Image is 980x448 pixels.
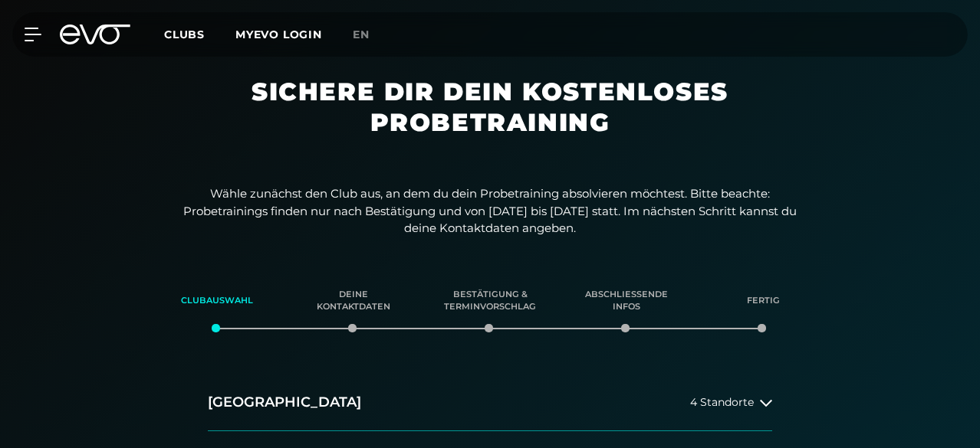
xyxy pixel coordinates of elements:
span: Clubs [164,28,205,41]
div: Fertig [714,280,812,322]
button: [GEOGRAPHIC_DATA]4 Standorte [208,374,772,431]
div: Bestätigung & Terminvorschlag [441,280,539,322]
a: Clubs [164,27,235,41]
div: Clubauswahl [168,280,266,322]
span: en [353,28,370,41]
h2: [GEOGRAPHIC_DATA] [208,393,361,412]
h1: Sichere dir dein kostenloses Probetraining [137,77,843,162]
a: MYEVO LOGIN [235,28,322,41]
p: Wähle zunächst den Club aus, an dem du dein Probetraining absolvieren möchtest. Bitte beachte: Pr... [183,185,797,237]
div: Deine Kontaktdaten [304,280,403,322]
a: en [353,26,388,44]
span: 4 Standorte [690,397,754,408]
div: Abschließende Infos [577,280,676,322]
